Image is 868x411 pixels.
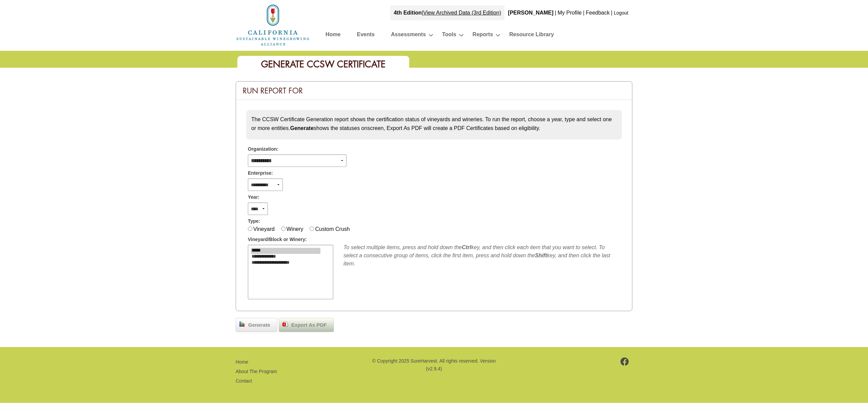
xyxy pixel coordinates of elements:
[288,321,330,329] span: Export As PDF
[620,358,629,366] img: footer-facebook.png
[614,10,628,16] a: Logout
[236,318,277,332] a: Generate
[239,321,245,327] img: chart_bar.png
[610,5,613,20] div: |
[279,318,334,332] a: Export As PDF
[248,218,260,225] span: Type:
[236,369,277,374] a: About The Program
[248,194,259,201] span: Year:
[248,236,307,243] span: Vineyard/Block or Winery:
[236,22,310,27] a: Home
[473,30,493,42] a: Reports
[509,30,554,42] a: Resource Library
[315,226,350,232] label: Custom Crush
[508,10,553,16] b: [PERSON_NAME]
[390,5,505,20] div: |
[535,253,547,258] b: Shift
[371,357,497,372] p: © Copyright 2025 SureHarvest. All rights reserved. Version (v2.9.4)
[248,146,278,153] span: Organization:
[325,30,340,42] a: Home
[394,10,422,16] strong: 4th Edition
[251,115,617,132] p: The CCSW Certificate Generation report shows the certification status of vineyards and wineries. ...
[462,244,471,250] b: Ctrl
[442,30,456,42] a: Tools
[423,10,501,16] a: View Archived Data (3rd Edition)
[357,30,374,42] a: Events
[236,3,310,47] img: logo_cswa2x.png
[287,226,303,232] label: Winery
[282,321,288,327] img: doc_pdf.png
[248,170,273,177] span: Enterprise:
[343,243,620,268] div: To select multiple items, press and hold down the key, and then click each item that you want to ...
[236,359,248,365] a: Home
[391,30,426,42] a: Assessments
[261,58,386,70] span: Generate CCSW Certificate
[253,226,275,232] label: Vineyard
[290,125,314,131] strong: Generate
[245,321,274,329] span: Generate
[583,5,585,20] div: |
[554,5,557,20] div: |
[236,378,252,384] a: Contact
[236,82,632,100] div: Run Report For
[557,10,581,16] a: My Profile
[586,10,610,16] a: Feedback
